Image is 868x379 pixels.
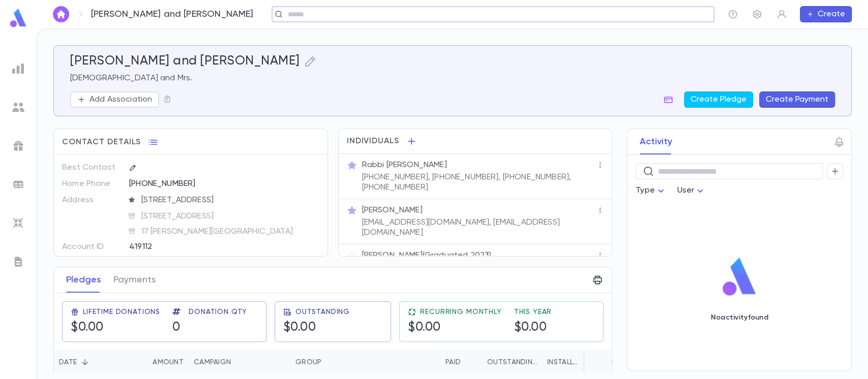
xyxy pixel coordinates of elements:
span: [STREET_ADDRESS] [137,195,320,205]
p: [DEMOGRAPHIC_DATA] and Mrs. [70,73,835,83]
button: Add Association [70,91,159,108]
button: Create Pledge [684,91,753,108]
p: [PERSON_NAME] (Graduated 2023) [362,250,492,261]
button: Sort [429,354,445,370]
div: Type [636,181,667,201]
button: Create Payment [759,91,835,108]
div: 419112 [129,239,278,254]
button: Sort [582,354,598,370]
img: imports_grey.530a8a0e642e233f2baf0ef88e8c9fcb.svg [12,217,24,229]
span: [STREET_ADDRESS] [137,211,320,222]
img: batches_grey.339ca447c9d9533ef1741baa751efc33.svg [12,178,24,191]
button: Pledges [66,267,101,293]
p: [PERSON_NAME] [362,205,423,215]
div: Group [290,350,367,374]
div: Group [295,350,321,374]
h5: $0.00 [514,320,547,335]
img: students_grey.60c7aba0da46da39d6d829b817ac14fc.svg [12,101,24,113]
button: Activity [640,129,672,154]
button: Sort [231,354,247,370]
div: Paid [367,350,466,374]
h5: $0.00 [283,320,316,335]
p: Account ID [62,239,121,255]
div: Outstanding [466,350,542,374]
p: Address [62,192,121,208]
span: Recurring Monthly [420,308,501,316]
p: Add Association [89,94,152,105]
div: Installments [547,350,582,374]
p: Best Contact [62,160,121,176]
div: Amount [153,350,184,374]
p: No activity found [710,313,768,322]
div: Paid [445,350,461,374]
button: Sort [77,354,93,370]
p: [PHONE_NUMBER], [PHONE_NUMBER], [PHONE_NUMBER], [PHONE_NUMBER] [362,172,597,193]
span: User [677,186,695,195]
div: Installments [542,350,603,374]
button: Sort [136,354,153,370]
img: reports_grey.c525e4749d1bce6a11f5fe2a8de1b229.svg [12,62,24,75]
img: campaigns_grey.99e729a5f7ee94e3726e6486bddda8f1.svg [12,140,24,152]
div: Campaign [194,350,231,374]
button: Sort [321,354,338,370]
span: Type [636,186,655,195]
div: Date [59,350,77,374]
img: letters_grey.7941b92b52307dd3b8a917253454ce1c.svg [12,256,24,268]
p: [PERSON_NAME] and [PERSON_NAME] [91,9,254,20]
p: Home Phone [62,176,121,192]
img: logo [8,8,28,28]
span: 17 [PERSON_NAME][GEOGRAPHIC_DATA] [137,227,320,237]
button: Payments [113,267,156,293]
img: logo [719,257,760,297]
h5: [PERSON_NAME] and [PERSON_NAME] [70,54,300,69]
div: [PHONE_NUMBER] [129,176,319,191]
span: Contact Details [62,137,141,147]
h5: 0 [172,320,181,335]
span: Individuals [347,136,400,146]
h5: $0.00 [71,320,104,335]
div: Amount [123,350,189,374]
span: This Year [514,308,552,316]
button: Create [800,6,852,22]
h5: $0.00 [408,320,441,335]
div: User [677,181,707,201]
div: Outstanding [487,350,537,374]
div: Date [54,350,123,374]
span: Outstanding [295,308,350,316]
span: Lifetime Donations [83,308,160,316]
p: [EMAIL_ADDRESS][DOMAIN_NAME], [EMAIL_ADDRESS][DOMAIN_NAME] [362,217,597,238]
span: Donation Qty [189,308,247,316]
div: Campaign [189,350,290,374]
p: Rabbi [PERSON_NAME] [362,160,447,170]
img: home_white.a664292cf8c1dea59945f0da9f25487c.svg [55,10,67,18]
button: Sort [471,354,487,370]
